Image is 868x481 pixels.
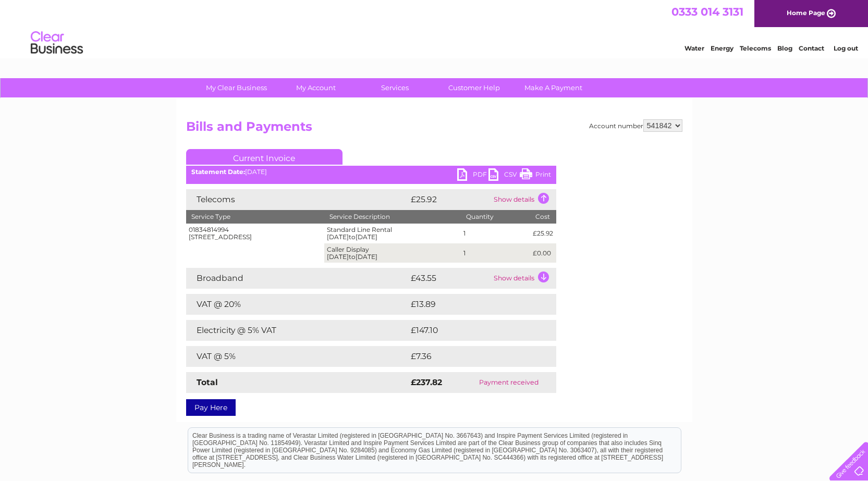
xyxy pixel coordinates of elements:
td: £13.89 [408,294,534,315]
a: Current Invoice [186,149,343,165]
td: £25.92 [530,224,556,243]
a: PDF [457,168,488,183]
a: My Account [273,78,359,97]
th: Service Type [186,210,324,224]
td: £25.92 [408,189,491,210]
a: Services [352,78,438,97]
a: 0333 014 3131 [671,5,743,18]
th: Cost [530,210,556,224]
td: VAT @ 20% [186,294,408,315]
a: Blog [777,44,792,52]
div: Account number [589,119,682,132]
img: logo.png [30,27,83,59]
a: Make A Payment [510,78,596,97]
td: £43.55 [408,268,491,289]
b: Statement Date: [191,168,245,176]
td: Show details [491,189,556,210]
div: [DATE] [186,168,556,176]
td: Payment received [461,372,556,393]
a: Print [520,168,551,183]
td: £7.36 [408,346,532,367]
div: 01834814994 [STREET_ADDRESS] [189,226,322,241]
td: Show details [491,268,556,289]
td: Caller Display [DATE] [DATE] [324,243,461,263]
td: Standard Line Rental [DATE] [DATE] [324,224,461,243]
strong: £237.82 [411,377,442,387]
td: 1 [461,243,531,263]
a: Contact [799,44,824,52]
a: My Clear Business [193,78,279,97]
a: Pay Here [186,399,236,416]
span: to [349,233,356,241]
th: Quantity [461,210,531,224]
div: Clear Business is a trading name of Verastar Limited (registered in [GEOGRAPHIC_DATA] No. 3667643... [188,6,681,51]
td: £147.10 [408,320,536,341]
a: CSV [488,168,520,183]
h2: Bills and Payments [186,119,682,139]
strong: Total [197,377,218,387]
a: Customer Help [431,78,517,97]
td: 1 [461,224,531,243]
td: £0.00 [530,243,556,263]
span: to [349,253,356,261]
a: Water [684,44,704,52]
td: VAT @ 5% [186,346,408,367]
td: Telecoms [186,189,408,210]
a: Log out [834,44,858,52]
a: Telecoms [740,44,771,52]
td: Broadband [186,268,408,289]
th: Service Description [324,210,461,224]
td: Electricity @ 5% VAT [186,320,408,341]
a: Energy [711,44,733,52]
